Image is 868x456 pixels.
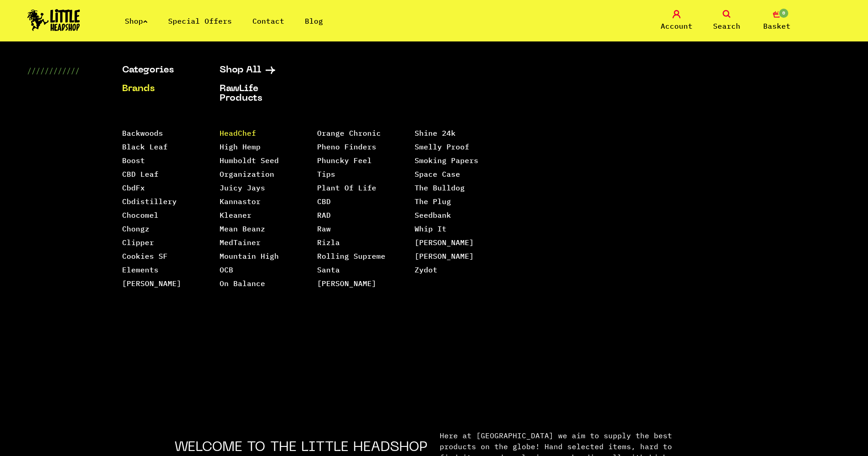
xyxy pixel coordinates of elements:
a: Cookies SF [122,251,168,261]
span: Search [713,20,740,31]
a: On Balance [220,279,265,288]
a: RawLife Products [220,84,294,103]
a: Rizla [317,238,340,247]
a: Categories [122,66,197,75]
a: Zydot [415,265,437,274]
a: HeadChef [220,128,256,138]
a: Mean Beanz [220,224,265,233]
a: High Hemp [220,142,261,151]
a: Clipper [122,238,154,247]
span: Basket [763,20,791,31]
a: Black Leaf [122,142,168,151]
a: Brands [122,84,197,94]
a: Mountain High [220,251,279,261]
a: Juicy Jays [220,183,265,192]
a: Boost [122,156,145,165]
a: Kannastor [220,197,261,206]
a: MedTainer [220,238,261,247]
a: OCB [220,265,233,274]
a: [PERSON_NAME] [PERSON_NAME] [415,238,474,261]
a: Raw [317,224,331,233]
a: Kleaner [220,210,252,220]
a: Blog [305,16,323,26]
a: Chocomel [122,210,159,220]
a: Smoking Papers [415,156,478,165]
a: Phuncky Feel Tips [317,156,372,179]
a: Orange Chronic [317,128,381,138]
a: 0 Basket [754,10,800,31]
a: CBD Leaf [122,169,159,179]
a: Rolling Supreme [317,251,385,261]
a: Chongz [122,224,149,233]
a: RAD [317,210,331,220]
a: Santa [PERSON_NAME] [317,265,376,288]
a: Space Case [415,169,460,179]
a: Humboldt Seed Organization [220,156,279,179]
span: Account [661,20,693,31]
a: Shop All [220,66,294,75]
a: Contact [252,16,284,26]
a: Pheno Finders [317,142,376,151]
img: Little Head Shop Logo [27,9,80,31]
a: The Bulldog [415,183,465,192]
a: Search [704,10,750,31]
a: Cbdistillery [122,197,177,206]
a: Shop [125,16,148,26]
a: Plant Of Life CBD [317,183,376,206]
a: Special Offers [168,16,232,26]
a: Elements [122,265,159,274]
a: Smelly Proof [415,142,469,151]
a: Shine 24k [415,128,456,138]
a: [PERSON_NAME] [122,279,181,288]
a: Whip It [415,224,447,233]
span: 0 [778,8,789,19]
a: The Plug Seedbank [415,197,451,220]
a: Backwoods [122,128,163,138]
a: CbdFx [122,183,145,192]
